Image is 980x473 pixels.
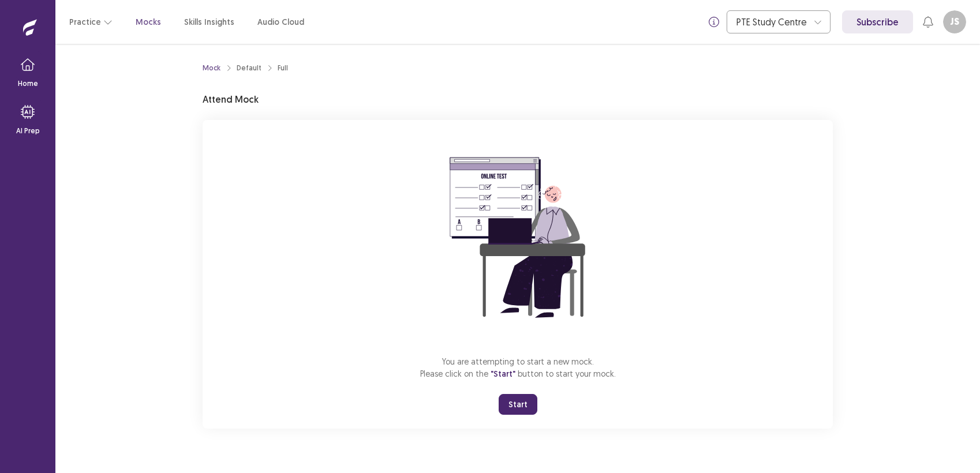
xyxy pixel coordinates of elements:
div: PTE Study Centre [736,11,808,33]
div: Default [237,63,261,73]
a: Audio Cloud [257,16,304,28]
p: You are attempting to start a new mock. Please click on the button to start your mock. [420,355,616,380]
button: JS [943,10,966,33]
a: Skills Insights [184,16,234,28]
button: Practice [69,12,113,32]
p: Attend Mock [203,92,259,106]
span: "Start" [491,369,515,379]
p: Home [18,78,38,89]
a: Subscribe [842,10,913,33]
button: info [704,12,724,32]
div: Full [278,63,288,73]
a: Mocks [136,16,161,28]
button: Start [499,394,537,415]
img: attend-mock [414,134,622,341]
p: AI Prep [16,126,40,136]
nav: breadcrumb [203,63,288,73]
a: Mock [203,63,220,73]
